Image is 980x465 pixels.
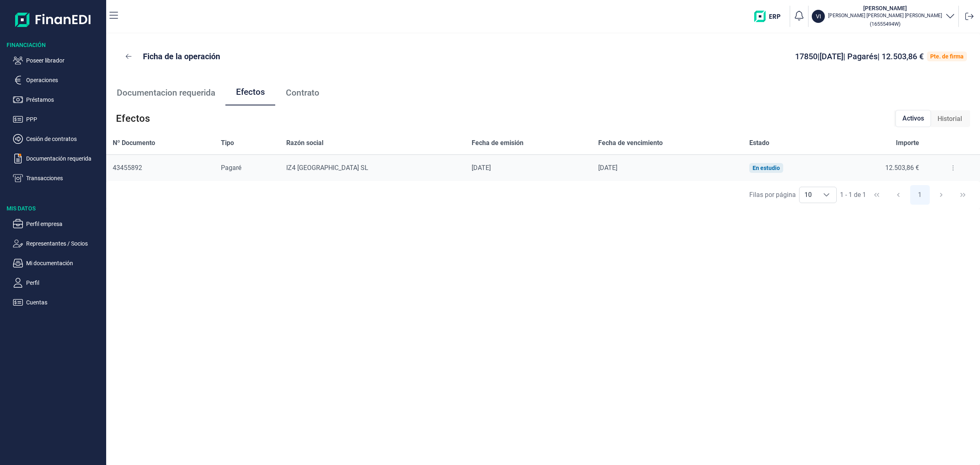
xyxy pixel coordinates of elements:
button: VI[PERSON_NAME][PERSON_NAME] [PERSON_NAME] [PERSON_NAME](16555494W) [812,4,955,29]
small: Copiar cif [870,21,900,27]
a: Documentacion requerida [106,79,225,106]
button: Operaciones [13,75,103,85]
p: Préstamos [26,95,103,105]
button: PPP [13,114,103,124]
span: Efectos [116,112,150,125]
div: [DATE] [598,164,736,172]
p: Operaciones [26,75,103,85]
p: PPP [26,114,103,124]
p: Mi documentación [26,258,103,268]
p: [PERSON_NAME] [PERSON_NAME] [PERSON_NAME] [828,12,942,19]
img: erp [754,11,786,22]
button: First Page [867,185,886,205]
button: Mi documentación [13,258,103,268]
span: Documentacion requerida [117,89,215,97]
span: Tipo [221,138,234,148]
button: Last Page [953,185,973,205]
button: Page 1 [910,185,930,205]
p: Documentación requerida [26,154,103,163]
span: Contrato [286,89,319,97]
button: Préstamos [13,95,103,105]
div: 12.503,86 € [841,164,919,172]
div: Filas por página [749,190,796,200]
span: Razón social [286,138,323,148]
span: Fecha de vencimiento [598,138,663,148]
span: Fecha de emisión [472,138,523,148]
span: Estado [749,138,769,148]
button: Cuentas [13,297,103,307]
h3: [PERSON_NAME] [828,4,942,12]
a: Efectos [225,79,275,106]
p: Perfil empresa [26,219,103,229]
span: Pagaré [221,164,241,172]
p: Cuentas [26,297,103,307]
img: Logo de aplicación [15,7,91,33]
p: Cesión de contratos [26,134,103,144]
p: Poseer librador [26,56,103,65]
div: En estudio [753,165,780,171]
span: 10 [800,187,817,203]
p: Ficha de la operación [143,51,220,62]
div: Activos [895,110,931,127]
button: Cesión de contratos [13,134,103,144]
span: 43455892 [113,164,142,172]
span: Historial [938,114,962,124]
span: Efectos [236,88,265,96]
span: Activos [902,114,924,123]
span: 17850 | [DATE] | Pagarés | 12.503,86 € [795,51,924,61]
button: Perfil [13,278,103,288]
p: VI [816,12,821,20]
div: Pte. de firma [930,53,964,60]
button: Perfil empresa [13,219,103,229]
span: 1 - 1 de 1 [840,192,866,198]
button: Poseer librador [13,56,103,65]
p: Representantes / Socios [26,239,103,248]
button: Previous Page [889,185,908,205]
button: Representantes / Socios [13,239,103,248]
p: Perfil [26,278,103,288]
p: Transacciones [26,173,103,183]
a: Contrato [275,79,330,106]
button: Transacciones [13,173,103,183]
button: Documentación requerida [13,154,103,163]
div: Choose [817,187,836,203]
div: IZ4 [GEOGRAPHIC_DATA] SL [286,164,459,172]
span: Nº Documento [113,138,155,148]
span: Importe [896,138,919,148]
div: [DATE] [472,164,585,172]
button: Next Page [931,185,951,205]
div: Historial [931,111,969,127]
